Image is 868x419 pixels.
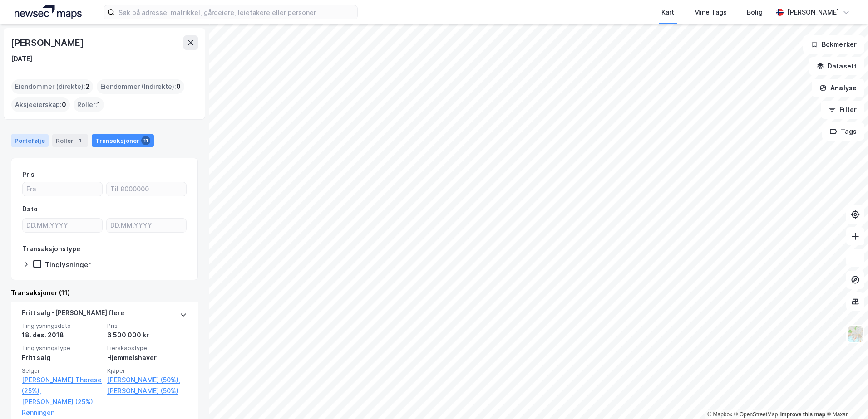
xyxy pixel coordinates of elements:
[97,99,100,110] span: 1
[107,344,187,352] span: Eierskapstype
[107,367,187,375] span: Kjøper
[74,97,104,112] div: Roller :
[75,136,84,145] div: 1
[62,99,66,110] span: 0
[823,375,868,419] iframe: Chat Widget
[821,101,864,119] button: Filter
[141,136,150,145] div: 11
[22,330,102,341] div: 18. des. 2018
[11,134,49,147] div: Portefølje
[107,352,187,363] div: Hjemmelshaver
[847,326,864,343] img: Z
[11,79,93,94] div: Eiendommer (direkte) :
[23,219,102,232] input: DD.MM.YYYY
[707,411,732,418] a: Mapbox
[22,396,102,407] a: [PERSON_NAME] (25%),
[823,375,868,419] div: Kontrollprogram for chat
[107,385,187,396] a: [PERSON_NAME] (50%)
[22,169,35,180] div: Pris
[97,79,184,94] div: Eiendommer (Indirekte) :
[22,344,102,352] span: Tinglysningstype
[22,244,80,254] div: Transaksjonstype
[11,35,85,50] div: [PERSON_NAME]
[15,5,82,19] img: logo.a4113a55bc3d86da70a041830d287a7e.svg
[22,307,124,322] div: Fritt salg - [PERSON_NAME] flere
[107,219,186,232] input: DD.MM.YYYY
[787,7,839,18] div: [PERSON_NAME]
[11,97,70,112] div: Aksjeeierskap :
[92,134,154,147] div: Transaksjoner
[734,411,778,418] a: OpenStreetMap
[661,7,674,18] div: Kart
[11,54,32,64] div: [DATE]
[780,411,825,418] a: Improve this map
[107,375,187,385] a: [PERSON_NAME] (50%),
[822,122,864,141] button: Tags
[694,7,727,18] div: Mine Tags
[107,322,187,330] span: Pris
[809,57,864,75] button: Datasett
[22,204,38,214] div: Dato
[747,7,763,18] div: Bolig
[22,375,102,396] a: [PERSON_NAME] Therese (25%),
[52,134,88,147] div: Roller
[803,35,864,54] button: Bokmerker
[23,182,102,196] input: Fra
[22,367,102,375] span: Selger
[812,79,864,97] button: Analyse
[115,5,357,19] input: Søk på adresse, matrikkel, gårdeiere, leietakere eller personer
[22,322,102,330] span: Tinglysningsdato
[107,330,187,341] div: 6 500 000 kr
[45,260,91,269] div: Tinglysninger
[11,287,198,298] div: Transaksjoner (11)
[85,81,89,92] span: 2
[22,352,102,363] div: Fritt salg
[107,182,186,196] input: Til 8000000
[176,81,181,92] span: 0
